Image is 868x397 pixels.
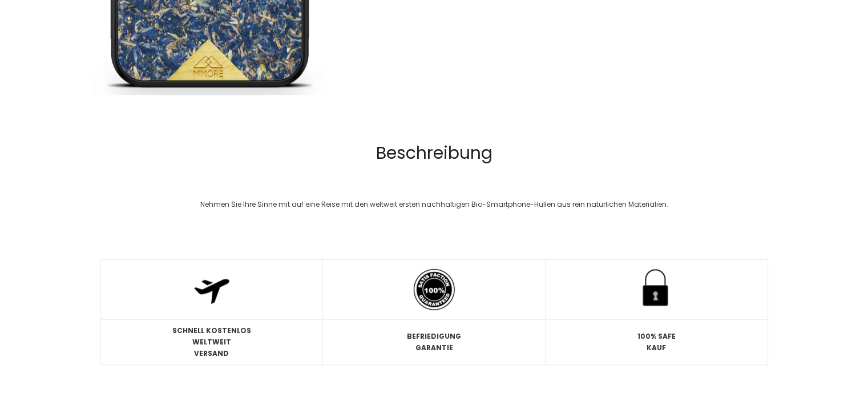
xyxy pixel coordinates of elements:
strong: SCHNELL KOSTENLOS [172,326,251,335]
strong: BEFRIEDIGUNG [407,331,461,341]
strong: VERSAND [194,348,229,358]
strong: WELTWEIT [192,337,231,347]
strong: 100% SAFE [637,331,676,341]
strong: GARANTIE [415,343,453,352]
strong: KAUF [647,343,666,352]
span: Beschreibung [376,141,492,165]
div: Nehmen Sie Ihre Sinne mit auf eine Reise mit den weltweit ersten nachhaltigen Bio-Smartphone-Hüll... [100,199,768,210]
